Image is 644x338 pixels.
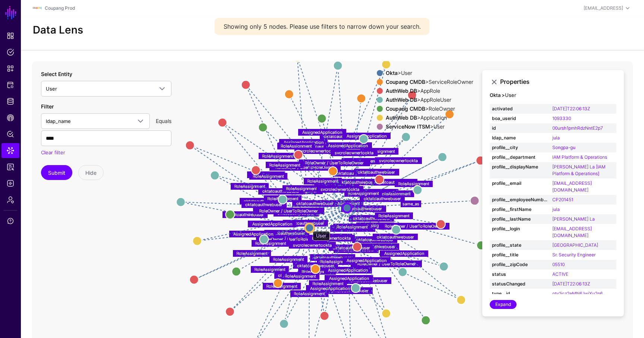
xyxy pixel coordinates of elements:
[357,189,395,195] text: oktatoauthwebuser
[377,234,414,239] text: oktatoauthwebuser
[492,105,548,112] strong: activated
[1,143,19,158] a: Data Lens
[233,231,273,237] text: AssignedApplication
[250,172,282,177] text: RoleAssignment
[384,106,475,112] div: > RoleOwner
[358,244,395,249] text: oktatoauthwebuser
[335,150,373,155] text: svcroleownertookta
[1,28,19,43] a: Dashboard
[384,97,475,103] div: > AppRoleUser
[7,114,14,121] span: CAEP Hub
[552,226,592,238] a: [EMAIL_ADDRESS][DOMAIN_NAME]
[552,252,596,258] a: Sr. Security Engineer
[278,273,315,278] text: oktatoauthwebuser
[492,154,548,161] strong: profile__department
[350,278,388,283] text: oktatoauthwebuser
[1,78,19,92] a: Protected Systems
[234,183,265,189] text: RoleAssignment
[41,102,54,110] label: Filter
[490,92,505,98] strong: Okta >
[552,262,565,267] a: 05510
[552,197,573,202] a: CP201451
[331,288,369,293] text: oktatoauthwebuser
[1,94,19,109] a: Identity Data Fabric
[552,291,603,296] a: oty1jcz2eMN6JwiXu2p6
[552,154,607,160] a: IAM Platform & Operations
[333,245,370,250] text: oktatoauthwebuser
[492,196,548,203] strong: profile__employeeNumber
[334,226,372,231] text: oktatoauthwebuser
[386,123,430,130] strong: ServiceNow ITSM
[252,221,292,227] text: AssignedApplication
[7,65,14,72] span: Snippets
[7,81,14,89] span: Protected Systems
[310,285,350,291] text: AssignedApplication
[259,208,318,213] text: RoleOwner / UserToRoleOwner
[552,116,571,121] a: 1093330
[266,283,297,288] text: RoleAssignment
[7,196,14,203] span: Admin
[78,165,104,180] button: Hide
[490,300,517,309] a: Expand
[7,147,14,154] span: Data Lens
[236,251,268,256] text: RoleAssignment
[348,190,379,196] text: RoleAssignment
[356,237,394,242] text: oktatoauthwebuser
[314,255,351,260] text: oktatoauthwebuser
[358,169,395,174] text: oktatoauthwebuser
[7,217,14,225] span: Support
[384,79,475,85] div: > ServiceRoleOwner
[360,223,391,228] text: RoleAssignment
[320,259,351,264] text: RoleAssignment
[552,206,560,212] a: jula
[552,145,575,150] a: Songpa-gu
[384,124,475,130] div: > User
[386,114,417,121] strong: AuthWeb DB
[492,252,548,258] strong: profile__title
[492,242,548,249] strong: profile__state
[378,213,410,218] text: RoleAssignment
[305,143,342,149] text: oktatoauthwebuser
[286,186,317,191] text: RoleAssignment
[45,5,75,11] a: Coupang Prod
[277,211,315,216] text: oktatoauthwebuser
[1,176,19,191] a: Logs
[357,261,416,266] text: RoleOwner / UserToRoleOwner
[492,290,548,297] strong: type__id
[402,201,419,206] text: same_as
[386,97,417,103] strong: AuthWeb DB
[285,274,316,279] text: RoleAssignment
[552,180,592,193] a: [EMAIL_ADDRESS][DOMAIN_NAME]
[321,186,359,192] text: svcroleownertookta
[7,163,14,171] span: Reports
[552,281,590,287] a: [DATE]T22:06:13Z
[552,135,560,140] a: jula
[552,106,590,111] a: [DATE]T22:06:13Z
[7,130,14,138] span: Policy Lens
[7,32,14,40] span: Dashboard
[41,149,65,155] a: Clear filter
[490,92,616,98] h4: User
[307,178,338,183] text: RoleAssignment
[1,45,19,60] a: Policies
[386,105,425,112] strong: Coupang CMDB
[262,237,321,242] text: RoleOwner / UserToRoleOwner
[492,271,548,278] strong: status
[269,162,300,167] text: RoleAssignment
[552,216,595,222] a: [PERSON_NAME] La
[153,117,174,125] div: Equals
[1,110,19,125] a: CAEP Hub
[294,291,325,296] text: RoleAssignment
[215,18,430,35] div: Showing only 5 nodes. Please use filters to narrow down your search.
[46,86,57,92] span: User
[1,61,19,76] a: Snippets
[386,79,425,85] strong: Coupang CMDB
[328,143,368,148] text: AssignedApplication
[284,139,323,145] text: AssignedApplication
[227,212,264,217] text: oktatoauthwebuser
[376,179,413,184] text: oktatoauthwebuser
[385,224,443,229] text: RoleOwner / UserToRoleOwner
[337,170,374,176] text: oktatoauthwebuser
[492,115,548,122] strong: boa_userid
[492,281,548,287] strong: statusChanged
